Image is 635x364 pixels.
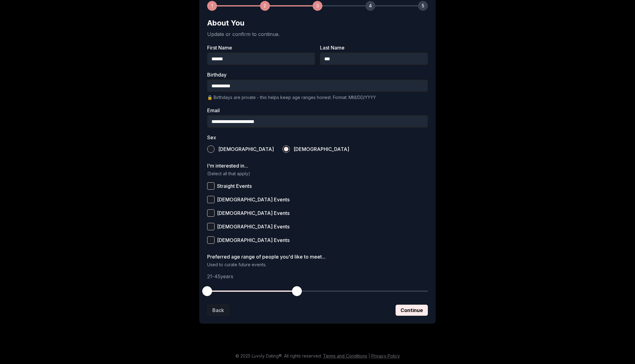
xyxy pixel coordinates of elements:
[207,209,215,217] button: [DEMOGRAPHIC_DATA] Events
[320,45,428,50] label: Last Name
[207,1,217,11] div: 1
[294,147,349,152] span: [DEMOGRAPHIC_DATA]
[207,254,428,259] label: Preferred age range of people you'd like to meet...
[207,45,315,50] label: First Name
[207,94,428,101] p: 🔒 Birthdays are private - this helps keep age ranges honest. Format: MM/DD/YYYY
[313,1,322,11] div: 3
[282,145,290,153] button: [DEMOGRAPHIC_DATA]
[217,197,290,202] span: [DEMOGRAPHIC_DATA] Events
[365,1,375,11] div: 4
[260,1,270,11] div: 2
[207,223,215,230] button: [DEMOGRAPHIC_DATA] Events
[207,236,215,244] button: [DEMOGRAPHIC_DATA] Events
[207,196,215,203] button: [DEMOGRAPHIC_DATA] Events
[418,1,428,11] div: 5
[207,182,215,190] button: Straight Events
[207,18,428,28] h2: About You
[207,135,428,140] label: Sex
[371,353,400,358] a: Privacy Policy
[396,305,428,316] button: Continue
[323,353,367,358] a: Terms and Conditions
[207,30,428,38] p: Update or confirm to continue.
[217,238,290,243] span: [DEMOGRAPHIC_DATA] Events
[217,211,290,216] span: [DEMOGRAPHIC_DATA] Events
[217,184,252,188] span: Straight Events
[207,72,428,77] label: Birthday
[207,171,428,177] p: (Select all that apply)
[207,145,215,153] button: [DEMOGRAPHIC_DATA]
[207,163,428,168] label: I'm interested in...
[207,273,428,280] p: 21 - 45 years
[207,305,229,316] button: Back
[207,108,428,113] label: Email
[207,262,428,268] p: Used to curate future events.
[217,224,290,229] span: [DEMOGRAPHIC_DATA] Events
[369,353,370,358] span: |
[218,147,274,152] span: [DEMOGRAPHIC_DATA]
